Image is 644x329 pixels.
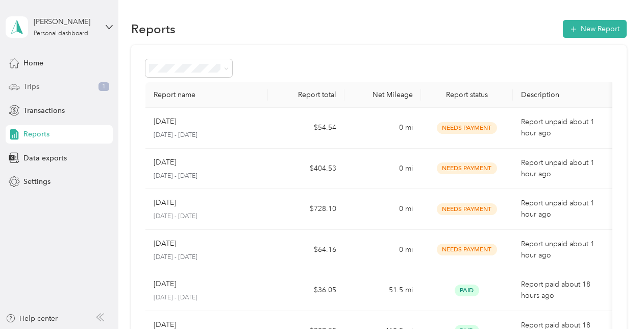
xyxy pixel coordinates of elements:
span: Paid [455,285,479,296]
p: [DATE] - [DATE] [154,293,260,302]
div: Personal dashboard [34,31,88,37]
p: [DATE] [154,238,176,249]
span: Data exports [23,153,67,163]
p: [DATE] - [DATE] [154,131,260,140]
h1: Reports [131,24,176,34]
button: New Report [563,20,627,38]
td: $36.05 [268,270,344,311]
iframe: Everlance-gr Chat Button Frame [587,272,644,329]
span: 1 [98,82,109,91]
p: [DATE] - [DATE] [154,212,260,221]
span: Transactions [23,105,65,116]
span: Home [23,58,43,68]
th: Net Mileage [344,82,421,108]
span: Settings [23,176,51,187]
p: [DATE] [154,116,176,127]
td: 51.5 mi [344,270,421,311]
span: Needs Payment [437,203,497,215]
span: Reports [23,129,49,139]
th: Description [513,82,615,108]
td: 0 mi [344,149,421,190]
td: 0 mi [344,108,421,149]
td: 0 mi [344,189,421,230]
p: [DATE] [154,197,176,208]
p: Report unpaid about 1 hour ago [521,198,607,220]
span: Trips [23,81,39,92]
p: [DATE] - [DATE] [154,172,260,181]
td: $728.10 [268,189,344,230]
th: Report name [145,82,268,108]
p: [DATE] - [DATE] [154,253,260,262]
p: Report unpaid about 1 hour ago [521,116,607,139]
div: [PERSON_NAME] [34,16,97,27]
td: $404.53 [268,149,344,190]
div: Report status [429,90,505,99]
button: Help center [6,313,58,324]
p: Report unpaid about 1 hour ago [521,157,607,180]
th: Report total [268,82,344,108]
span: Needs Payment [437,244,497,255]
td: $64.16 [268,230,344,271]
td: $54.54 [268,108,344,149]
td: 0 mi [344,230,421,271]
p: Report paid about 18 hours ago [521,279,607,301]
span: Needs Payment [437,122,497,134]
span: Needs Payment [437,162,497,174]
p: Report unpaid about 1 hour ago [521,239,607,261]
p: [DATE] [154,278,176,290]
p: [DATE] [154,157,176,168]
